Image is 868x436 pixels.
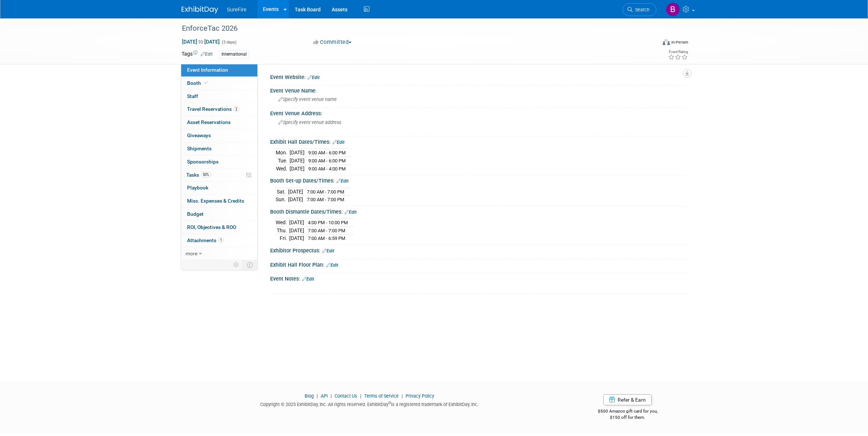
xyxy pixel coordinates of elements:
a: Edit [322,248,334,253]
span: 9:00 AM - 4:00 PM [308,166,346,172]
td: [DATE] [290,149,305,157]
td: [DATE] [289,219,304,227]
td: [DATE] [290,157,305,165]
a: Event Information [181,64,257,76]
td: [DATE] [288,188,303,196]
span: ROI, Objectives & ROO [187,224,236,230]
span: Specify event venue name [278,97,337,102]
span: 9:00 AM - 6:00 PM [308,158,346,163]
div: Event Format [613,38,689,49]
td: Thu. [276,226,289,234]
span: 50% [201,172,211,177]
a: Edit [302,277,314,282]
a: Sponsorships [181,155,257,168]
span: 7:00 AM - 7:00 PM [307,197,344,202]
button: Committed [311,38,354,46]
td: Sun. [276,196,288,203]
a: Edit [326,263,338,268]
td: Wed. [276,165,290,172]
div: Event Rating [668,50,688,54]
a: Asset Reservations [181,116,257,129]
a: more [181,247,257,260]
div: $150 off for them. [569,414,687,421]
div: Event Website: [270,72,687,81]
a: Attachments1 [181,234,257,247]
a: Booth [181,77,257,90]
a: Blog [305,393,314,399]
td: Sat. [276,188,288,196]
a: Edit [308,75,320,80]
a: Tasks50% [181,169,257,181]
span: 7:00 AM - 7:00 PM [307,189,344,195]
div: In-Person [671,40,688,45]
span: more [186,251,197,256]
a: API [321,393,328,399]
a: ROI, Objectives & ROO [181,221,257,234]
div: $500 Amazon gift card for you, [569,403,687,420]
a: Staff [181,90,257,103]
a: Search [623,3,656,16]
span: | [315,393,320,399]
span: (3 days) [221,40,236,45]
td: Personalize Event Tab Strip [230,260,243,270]
a: Contact Us [335,393,357,399]
td: Toggle Event Tabs [242,260,257,270]
td: Wed. [276,219,289,227]
a: Playbook [181,181,257,194]
span: Misc. Expenses & Credits [187,198,244,204]
span: [DATE] [DATE] [182,38,220,45]
td: [DATE] [288,196,303,203]
span: Booth [187,80,209,86]
span: | [400,393,405,399]
span: Budget [187,211,204,217]
a: Edit [344,210,357,215]
span: Shipments [187,146,212,151]
span: | [358,393,363,399]
div: International [219,50,249,58]
a: Edit [201,52,213,57]
div: Event Venue Name: [270,85,687,94]
span: Travel Reservations [187,106,239,112]
span: 7:00 AM - 6:59 PM [308,236,345,241]
td: [DATE] [290,165,305,172]
span: Tasks [186,172,211,178]
span: 1 [218,237,224,243]
span: 7:00 AM - 7:00 PM [308,228,345,233]
span: Playbook [187,185,208,191]
div: Event Venue Address: [270,108,687,117]
span: 9:00 AM - 6:00 PM [308,150,346,155]
a: Shipments [181,142,257,155]
span: 2 [234,106,239,112]
span: Giveaways [187,132,211,138]
a: Giveaways [181,129,257,142]
a: Terms of Service [364,393,399,399]
td: [DATE] [289,234,304,242]
span: 4:00 PM - 10:00 PM [308,220,348,225]
div: Booth Dismantle Dates/Times: [270,206,687,216]
img: Bree Yoshikawa [666,3,680,16]
span: to [197,39,204,45]
a: Refer & Earn [603,394,652,405]
a: Edit [336,178,349,184]
a: Budget [181,208,257,221]
div: Exhibit Hall Dates/Times: [270,136,687,146]
img: ExhibitDay [182,6,218,14]
div: Copyright © 2025 ExhibitDay, Inc. All rights reserved. ExhibitDay is a registered trademark of Ex... [182,399,558,408]
div: Exhibit Hall Floor Plan: [270,259,687,269]
div: EnforceTac 2026 [179,22,645,35]
span: Event Information [187,67,228,73]
span: Attachments [187,237,224,243]
td: Tue. [276,157,290,165]
td: Tags [182,50,213,59]
i: Booth reservation complete [204,81,208,85]
span: Specify event venue address [278,120,341,125]
span: Staff [187,93,198,99]
span: SureFire [227,7,247,12]
td: Mon. [276,149,290,157]
a: Privacy Policy [406,393,434,399]
td: Fri. [276,234,289,242]
a: Edit [332,140,344,145]
a: Travel Reservations2 [181,103,257,116]
span: Search [633,7,649,12]
span: Sponsorships [187,159,219,165]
